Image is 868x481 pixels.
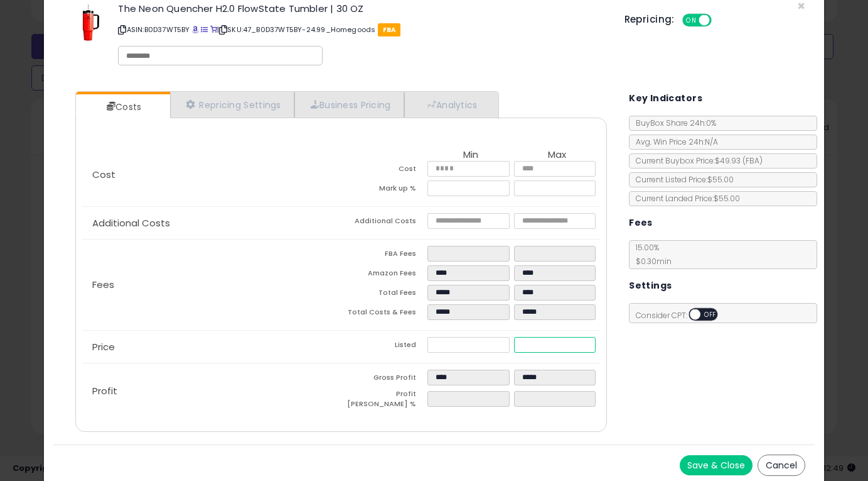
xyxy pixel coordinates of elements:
td: Gross Profit [341,370,428,389]
span: OFF [700,309,721,320]
span: Current Listed Price: $55.00 [630,174,734,185]
a: All offer listings [201,25,208,35]
h3: The Neon Quencher H2.0 FlowState Tumbler | 30 OZ [118,4,605,13]
span: ON [683,15,699,26]
button: Cancel [758,455,805,476]
span: OFF [709,15,729,26]
span: Current Buybox Price: [630,155,763,166]
span: Current Landed Price: $55.00 [630,193,740,204]
td: Amazon Fees [341,265,428,285]
td: FBA Fees [341,246,428,265]
a: Your listing only [210,25,217,35]
button: Save & Close [680,455,753,475]
h5: Settings [629,278,672,294]
span: $49.93 [715,155,763,166]
span: 15.00 % [630,242,672,267]
span: Consider CPT: [630,310,734,321]
p: Profit [82,386,341,396]
span: Avg. Win Price 24h: N/A [630,136,718,147]
a: Business Pricing [294,92,404,118]
p: Fees [82,280,341,290]
a: Analytics [404,92,497,118]
a: BuyBox page [192,25,199,35]
span: ( FBA ) [742,155,763,166]
td: Total Fees [341,285,428,304]
td: Listed [341,337,428,357]
span: FBA [378,23,401,36]
h5: Fees [629,215,653,231]
td: Additional Costs [341,213,428,233]
span: BuyBox Share 24h: 0% [630,118,716,128]
td: Mark up % [341,180,428,200]
h5: Repricing: [624,14,675,25]
td: Cost [341,161,428,180]
a: Repricing Settings [170,92,294,118]
h5: Key Indicators [629,91,702,106]
p: Additional Costs [82,218,341,228]
p: ASIN: B0D37WT5BY | SKU: 47_B0D37WT5BY-24.99_Homegoods [118,19,605,40]
td: Profit [PERSON_NAME] % [341,389,428,412]
a: Costs [76,94,169,119]
p: Cost [82,170,341,180]
span: $0.30 min [630,256,672,267]
td: Total Costs & Fees [341,304,428,324]
img: 31yAyUMecqL._SL60_.jpg [72,4,110,41]
th: Max [514,150,601,161]
th: Min [427,150,514,161]
p: Price [82,342,341,352]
